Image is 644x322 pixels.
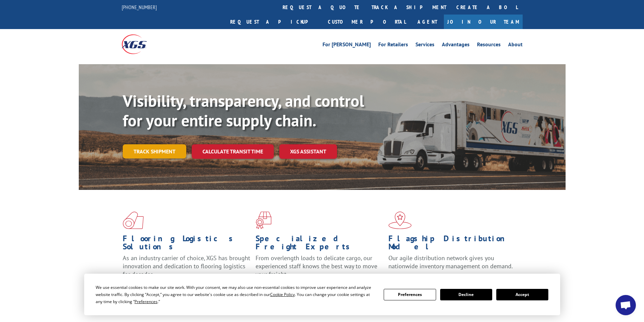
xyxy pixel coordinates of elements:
a: Request a pickup [225,15,323,29]
span: Cookie Policy [270,292,295,297]
span: Our agile distribution network gives you nationwide inventory management on demand. [388,254,513,270]
p: From overlength loads to delicate cargo, our experienced staff knows the best way to move your fr... [256,254,383,284]
a: Track shipment [123,144,186,158]
span: Preferences [135,299,158,304]
a: XGS ASSISTANT [279,144,337,159]
a: For [PERSON_NAME] [323,42,371,49]
h1: Specialized Freight Experts [256,234,383,254]
a: Customer Portal [323,15,411,29]
button: Preferences [384,289,436,300]
div: Cookie Consent Prompt [84,274,560,315]
a: For Retailers [378,42,408,49]
h1: Flooring Logistics Solutions [123,234,251,254]
img: xgs-icon-total-supply-chain-intelligence-red [123,212,144,229]
a: Calculate transit time [192,144,274,159]
img: xgs-icon-flagship-distribution-model-red [388,212,412,229]
button: Accept [496,289,548,300]
img: xgs-icon-focused-on-flooring-red [256,212,271,229]
span: As an industry carrier of choice, XGS has brought innovation and dedication to flooring logistics... [123,254,250,278]
div: We use essential cookies to make our site work. With your consent, we may also use non-essential ... [96,284,376,305]
a: About [508,42,523,49]
a: Join Our Team [444,15,523,29]
button: Decline [440,289,492,300]
div: Open chat [616,295,636,315]
b: Visibility, transparency, and control for your entire supply chain. [123,90,364,131]
a: [PHONE_NUMBER] [122,4,157,10]
a: Agent [411,15,444,29]
a: Resources [477,42,501,49]
a: Services [415,42,434,49]
h1: Flagship Distribution Model [388,234,516,254]
a: Advantages [442,42,470,49]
